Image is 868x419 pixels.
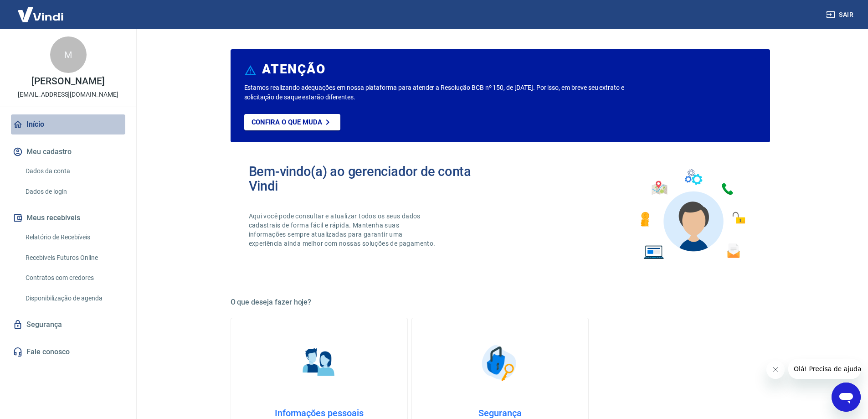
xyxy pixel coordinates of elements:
h4: Informações pessoais [246,408,393,419]
h2: Bem-vindo(a) ao gerenciador de conta Vindi [249,164,500,193]
a: Confira o que muda [244,114,340,130]
a: Relatório de Recebíveis [22,228,125,247]
h6: ATENÇÃO [262,65,325,74]
h4: Segurança [426,408,574,419]
a: Segurança [11,315,125,335]
a: Dados da conta [22,162,125,181]
h5: O que deseja fazer hoje? [231,298,770,307]
a: Fale conosco [11,342,125,362]
img: Imagem de um avatar masculino com diversos icones exemplificando as funcionalidades do gerenciado... [632,164,752,265]
a: Disponibilização de agenda [22,289,125,308]
a: Contratos com credores [22,269,125,287]
a: Recebíveis Futuros Online [22,248,125,267]
p: [PERSON_NAME] [31,77,104,86]
p: Estamos realizando adequações em nossa plataforma para atender a Resolução BCB nº 150, de [DATE].... [244,83,654,102]
iframe: Botão para abrir a janela de mensagens [832,383,861,412]
a: Início [11,114,125,134]
button: Sair [824,6,857,23]
button: Meu cadastro [11,142,125,162]
span: Olá! Precisa de ajuda? [5,6,77,14]
iframe: Mensagem da empresa [788,359,861,379]
div: M [50,36,87,73]
a: Dados de login [22,182,125,201]
img: Segurança [477,340,523,386]
iframe: Fechar mensagem [766,361,785,379]
img: Informações pessoais [296,340,342,386]
button: Meus recebíveis [11,208,125,228]
p: [EMAIL_ADDRESS][DOMAIN_NAME] [18,90,118,99]
img: Vindi [11,0,70,28]
p: Aqui você pode consultar e atualizar todos os seus dados cadastrais de forma fácil e rápida. Mant... [249,212,437,248]
p: Confira o que muda [252,118,322,126]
